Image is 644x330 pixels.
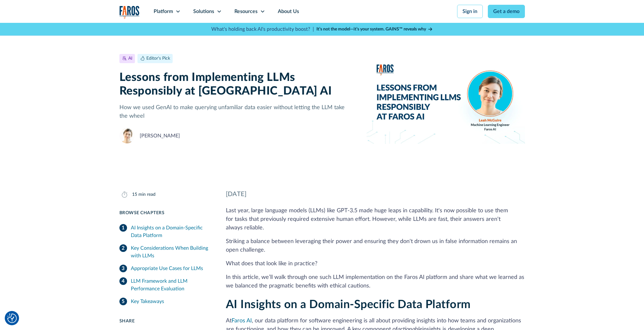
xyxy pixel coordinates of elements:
[232,318,252,324] a: Faros AI
[119,295,211,308] a: Key Takeaways
[119,6,140,19] a: home
[131,277,211,293] div: LLM Framework and LLM Performance Evaluation
[131,244,211,260] div: Key Considerations When Building with LLMs
[226,189,525,199] div: [DATE]
[7,313,17,323] img: Revisit consent button
[119,210,211,216] div: Browse Chapters
[457,5,483,18] a: Sign in
[226,260,525,268] p: What does that look like in practice?
[132,191,137,198] div: 15
[154,8,173,15] div: Platform
[140,132,180,140] div: [PERSON_NAME]
[119,242,211,262] a: Key Considerations When Building with LLMs
[131,298,164,305] div: Key Takeaways
[316,27,426,31] strong: It’s not the model—it’s your system. GAINS™ reveals why
[316,26,433,33] a: It’s not the model—it’s your system. GAINS™ reveals why
[119,221,211,242] a: AI Insights on a Domain-Specific Data Platform
[131,265,203,272] div: Appropriate Use Cases for LLMs
[367,53,525,144] img: A banner image of Leah McGuire, machine learning engineer at Faros AI, with the article title "Le...
[226,237,525,254] p: Striking a balance between leveraging their power and ensuring they don't drown us in false infor...
[211,25,314,33] p: What's holding back AI's productivity boost? |
[131,224,211,239] div: AI Insights on a Domain-Specific Data Platform
[193,8,214,15] div: Solutions
[119,71,357,98] h1: Lessons from Implementing LLMs Responsibly at [GEOGRAPHIC_DATA] AI
[234,8,258,15] div: Resources
[128,55,132,62] div: AI
[226,207,525,232] p: Last year, large language models (LLMs) like GPT-3.5 made huge leaps in capability. It's now poss...
[226,298,525,312] h2: AI Insights on a Domain-Specific Data Platform
[138,191,156,198] div: min read
[488,5,525,18] a: Get a demo
[119,262,211,275] a: Appropriate Use Cases for LLMs
[119,103,357,121] p: How we used GenAI to make querying unfamiliar data easier without letting the LLM take the wheel
[7,313,17,323] button: Cookie Settings
[119,128,135,143] img: Leah McGuire
[226,273,525,290] p: In this article, we’ll walk through one such LLM implementation on the Faros AI platform and shar...
[146,55,170,62] div: Editor's Pick
[119,275,211,295] a: LLM Framework and LLM Performance Evaluation
[119,6,140,19] img: Logo of the analytics and reporting company Faros.
[119,318,211,325] div: Share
